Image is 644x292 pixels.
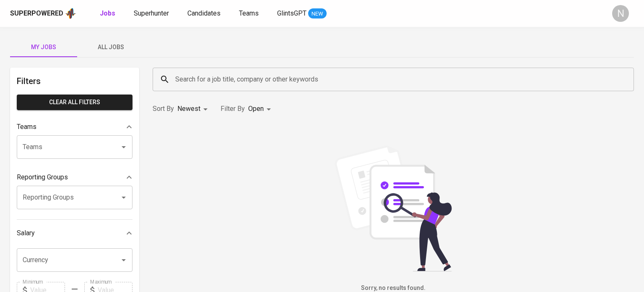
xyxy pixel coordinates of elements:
[100,8,117,19] a: Jobs
[23,97,126,108] span: Clear All filters
[177,104,200,114] p: Newest
[17,122,36,132] p: Teams
[612,5,629,22] div: N
[118,141,130,153] button: Open
[153,104,174,114] p: Sort By
[239,9,259,17] span: Teams
[134,9,169,17] span: Superhunter
[100,9,115,17] b: Jobs
[17,74,132,88] h6: Filters
[17,228,35,238] p: Salary
[248,105,264,113] span: Open
[17,118,132,135] div: Teams
[277,9,306,17] span: GlintsGPT
[248,101,274,117] div: Open
[177,101,210,117] div: Newest
[187,8,222,19] a: Candidates
[308,10,327,18] span: NEW
[17,95,132,110] button: Clear All filters
[17,169,132,186] div: Reporting Groups
[277,8,327,19] a: GlintsGPT NEW
[187,9,221,17] span: Candidates
[221,104,245,114] p: Filter By
[118,192,130,203] button: Open
[82,42,139,53] span: All Jobs
[239,8,260,19] a: Teams
[17,172,68,182] p: Reporting Groups
[118,254,130,266] button: Open
[134,8,171,19] a: Superhunter
[15,42,72,53] span: My Jobs
[65,7,76,20] img: app logo
[10,9,63,18] div: Superpowered
[10,7,76,20] a: Superpoweredapp logo
[330,145,456,271] img: file_searching.svg
[17,225,132,242] div: Salary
